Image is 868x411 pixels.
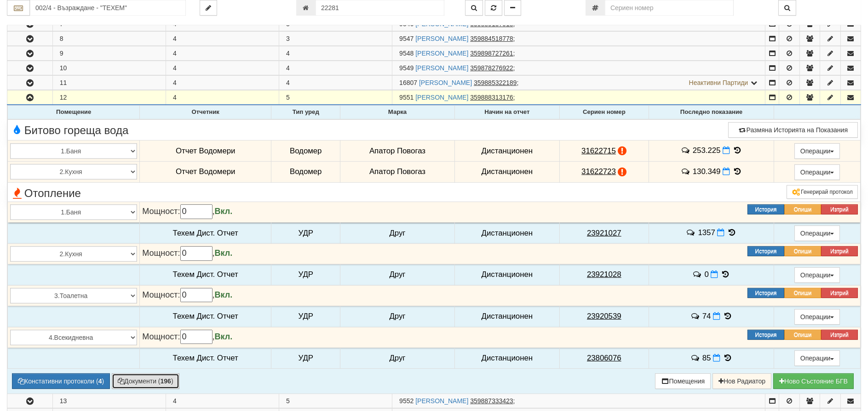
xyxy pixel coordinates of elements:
[784,204,821,214] button: Опиши
[286,50,290,57] span: 4
[286,64,290,72] span: 4
[392,32,765,46] td: ;
[689,79,748,86] span: Неактивни Партиди
[686,228,698,237] span: История на забележките
[681,167,693,176] span: История на забележките
[271,348,340,369] td: УДР
[392,46,765,61] td: ;
[415,50,468,57] a: [PERSON_NAME]
[52,76,166,90] td: 11
[340,161,454,182] td: Апатор Повогаз
[711,270,719,278] i: Нов Отчет към 29/08/2025
[454,141,559,162] td: Дистанционен
[794,267,840,283] button: Операции
[419,79,472,86] a: [PERSON_NAME]
[587,354,621,362] tcxspan: Call 23806076 via 3CX
[732,146,742,155] span: История на показанията
[215,332,233,341] b: Вкл.
[581,146,616,155] tcxspan: Call 31622715 via 3CX
[173,270,238,279] span: Техем Дист. Отчет
[112,373,179,389] button: Документи (196)
[142,290,232,299] span: Мощност: ,
[392,76,765,90] td: ;
[794,350,840,366] button: Операции
[271,264,340,285] td: УДР
[286,397,290,405] span: 5
[215,290,233,299] b: Вкл.
[392,90,765,105] td: ;
[718,229,725,236] i: Нов Отчет към 29/08/2025
[399,94,414,101] span: Партида №
[173,312,238,321] span: Техем Дист. Отчет
[474,79,517,86] tcxspan: Call 359885322189 via 3CX
[415,64,468,72] a: [PERSON_NAME]
[166,46,279,61] td: 4
[142,332,232,341] span: Мощност: ,
[470,64,513,72] tcxspan: Call 359878276922 via 3CX
[166,61,279,75] td: 4
[784,288,821,298] button: Опиши
[784,330,821,340] button: Опиши
[821,246,858,256] button: Изтрий
[161,377,171,385] b: 196
[787,185,858,199] button: Генерирай протокол
[166,76,279,90] td: 4
[470,397,513,405] tcxspan: Call 359887333423 via 3CX
[12,373,110,389] button: Констативни протоколи (4)
[399,35,414,42] span: Партида №
[692,270,704,279] span: История на забележките
[340,106,454,119] th: Марка
[286,79,290,86] span: 4
[340,141,454,162] td: Апатор Повогаз
[286,35,290,42] span: 3
[415,35,468,42] a: [PERSON_NAME]
[723,146,730,154] i: Нов Отчет към 29/08/2025
[821,204,858,214] button: Изтрий
[399,397,414,405] span: Партида №
[794,143,840,159] button: Операции
[470,50,513,57] tcxspan: Call 359898727261 via 3CX
[723,168,730,175] i: Нов Отчет към 29/08/2025
[470,35,513,42] tcxspan: Call 359884518778 via 3CX
[690,354,702,362] span: История на забележките
[166,32,279,46] td: 4
[649,106,774,119] th: Последно показание
[454,264,559,285] td: Дистанционен
[713,312,720,320] i: Нов Отчет към 29/08/2025
[399,50,414,57] span: Партида №
[747,246,784,256] button: История
[52,46,166,61] td: 9
[176,167,235,176] span: Отчет Водомери
[705,270,709,279] span: 0
[340,306,454,327] td: Друг
[52,90,166,105] td: 12
[747,204,784,214] button: История
[693,146,721,155] span: 253.225
[747,330,784,340] button: История
[271,306,340,327] td: УДР
[728,122,858,138] button: Размяна Историята на Показания
[454,161,559,182] td: Дистанционен
[454,306,559,327] td: Дистанционен
[821,330,858,340] button: Изтрий
[166,394,279,408] td: 4
[702,354,711,362] span: 85
[173,229,238,237] span: Техем Дист. Отчет
[587,312,621,321] tcxspan: Call 23920539 via 3CX
[747,288,784,298] button: История
[166,90,279,105] td: 4
[271,223,340,244] td: УДР
[340,348,454,369] td: Друг
[340,264,454,285] td: Друг
[713,373,771,389] button: Нов Радиатор
[142,248,232,258] span: Мощност: ,
[454,348,559,369] td: Дистанционен
[713,354,720,362] i: Нов Отчет към 29/08/2025
[271,141,340,162] td: Водомер
[784,246,821,256] button: Опиши
[140,106,271,119] th: Отчетник
[52,32,166,46] td: 8
[286,94,290,101] span: 5
[587,229,621,237] tcxspan: Call 23921027 via 3CX
[10,187,81,199] span: Отопление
